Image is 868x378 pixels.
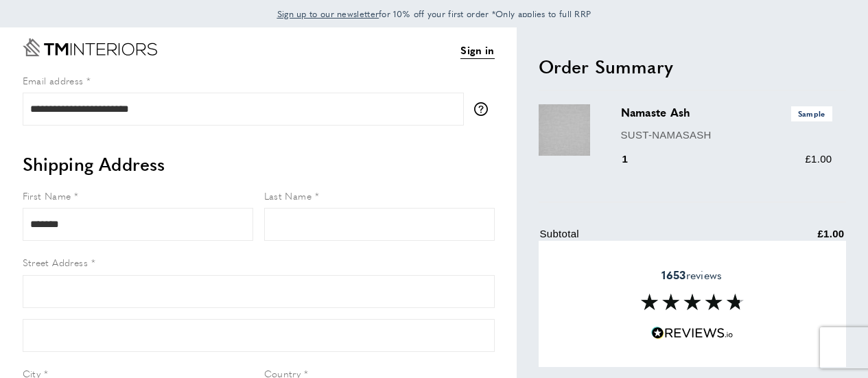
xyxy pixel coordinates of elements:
a: Go to Home page [23,38,157,56]
strong: 1653 [661,267,685,283]
span: Email address [23,73,84,87]
span: Sample [791,106,832,121]
td: Subtotal [540,226,749,252]
span: for 10% off your first order *Only applies to full RRP [277,8,591,20]
span: Street Address [23,255,89,269]
td: £1.00 [750,226,845,252]
button: More information [474,102,495,116]
img: Namaste Ash [539,104,590,156]
h2: Shipping Address [23,152,495,176]
img: Reviews section [641,294,744,310]
img: Reviews.io 5 stars [651,327,734,340]
p: SUST-NAMASASH [621,127,832,143]
span: £1.00 [805,153,832,165]
div: 1 [621,151,648,167]
span: Last Name [264,189,312,202]
a: Sign in [460,42,494,59]
span: First Name [23,189,71,202]
span: reviews [661,268,722,282]
h3: Namaste Ash [621,104,832,121]
a: Sign up to our newsletter [277,7,379,21]
h2: Order Summary [539,54,846,79]
span: Sign up to our newsletter [277,8,379,20]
